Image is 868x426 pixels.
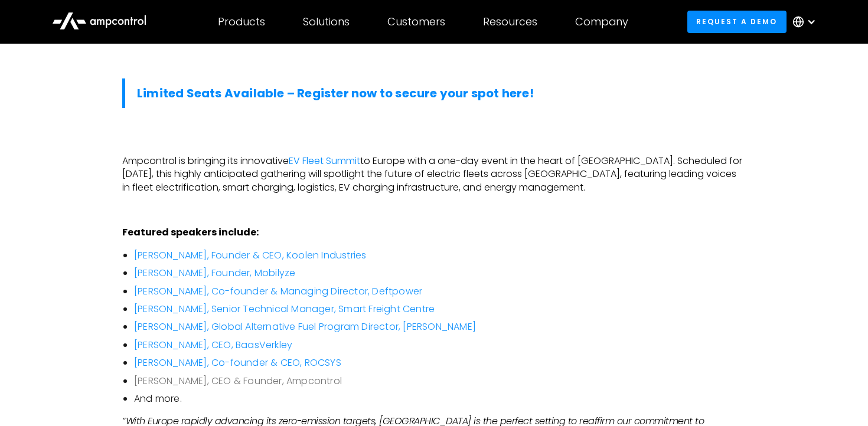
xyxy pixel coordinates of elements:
li: And more. [134,392,746,405]
div: Customers [387,15,445,28]
a: EV Fleet Summit [289,154,360,168]
div: Company [575,15,628,28]
p: Ampcontrol is bringing its innovative to Europe with a one-day event in the heart of [GEOGRAPHIC_... [122,155,746,194]
a: Request a demo [687,11,787,32]
p: ‍ [122,132,746,145]
li: ‍ [134,375,746,388]
a: [PERSON_NAME], Co-founder & CEO, ROCSYS [134,356,341,369]
a: [PERSON_NAME], Founder, Mobilyze [134,266,295,280]
div: Solutions [303,15,350,28]
a: [PERSON_NAME], Founder & CEO, Koolen Industries [134,248,366,262]
div: Resources [483,15,537,28]
a: [PERSON_NAME], Co-founder & Managing Director, Deftpower [134,284,422,298]
a: [PERSON_NAME], CEO & Founder, Ampcontrol [134,374,342,388]
div: Products [218,15,265,28]
strong: Featured speakers include: [122,225,259,239]
a: [PERSON_NAME], Global Alternative Fuel Program Director, [PERSON_NAME] [134,320,476,333]
a: [PERSON_NAME], Senior Technical Manager, Smart Freight Centre [134,302,435,316]
p: ‍ [122,204,746,217]
a: Limited Seats Available – Register now to secure your spot here! [137,85,534,101]
blockquote: ‍ [122,78,746,108]
a: [PERSON_NAME], CEO, BaasVerkley [134,338,292,352]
